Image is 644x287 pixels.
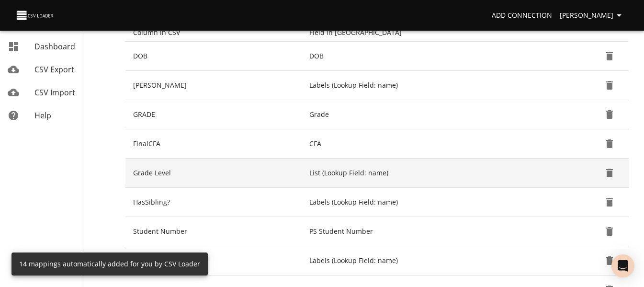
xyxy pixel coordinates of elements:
button: Delete [598,45,621,68]
td: DOB [302,42,578,71]
button: Delete [598,220,621,243]
td: HasSibling? [125,188,302,217]
th: Field in [GEOGRAPHIC_DATA] [302,24,578,42]
td: CFA Missing ECC [125,246,302,276]
td: CFA [302,129,578,159]
td: FinalCFA [125,129,302,159]
td: Labels (Lookup Field: name) [302,246,578,276]
div: Open Intercom Messenger [611,254,634,277]
span: CSV Import [34,87,75,98]
td: PS Student Number [302,217,578,246]
img: CSV Loader [15,9,56,22]
td: Grade [302,100,578,129]
td: Student Number [125,217,302,246]
td: Labels (Lookup Field: name) [302,188,578,217]
button: Delete [598,249,621,272]
button: Delete [598,132,621,155]
td: Labels (Lookup Field: name) [302,71,578,100]
td: DOB [125,42,302,71]
button: Delete [598,161,621,184]
button: [PERSON_NAME] [556,7,629,24]
span: Help [34,110,51,121]
span: Add Connection [492,10,552,22]
td: List (Lookup Field: name) [302,159,578,188]
button: Delete [598,103,621,126]
td: [PERSON_NAME] [125,71,302,100]
button: Delete [598,191,621,214]
span: CSV Export [34,64,74,75]
a: Add Connection [488,7,556,24]
span: Dashboard [34,41,75,52]
button: Delete [598,74,621,97]
div: 14 mappings automatically added for you by CSV Loader [19,255,200,273]
th: Column in CSV [125,24,302,42]
span: [PERSON_NAME] [560,10,625,22]
td: Grade Level [125,159,302,188]
td: GRADE [125,100,302,129]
